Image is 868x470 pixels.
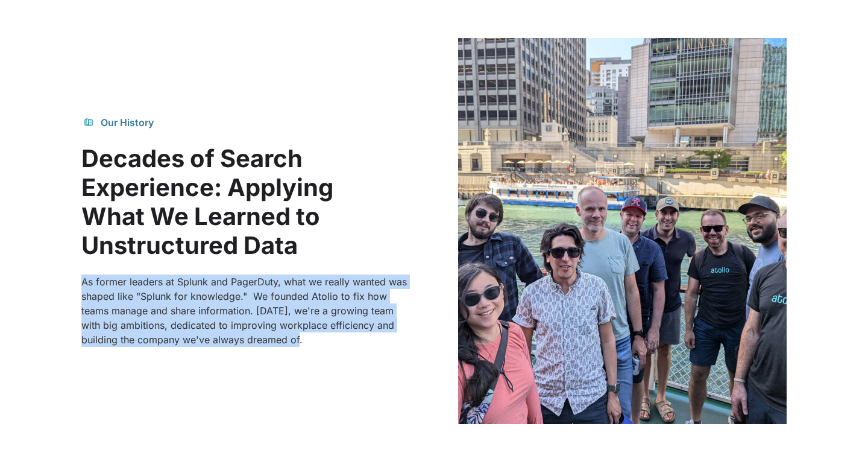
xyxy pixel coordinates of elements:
[101,115,154,130] div: Our History
[81,275,410,347] p: As former leaders at Splunk and PagerDuty, what we really wanted was shaped like "Splunk for know...
[808,412,868,470] iframe: Chat Widget
[81,144,410,260] h2: Decades of Search Experience: Applying What We Learned to Unstructured Data
[458,38,787,424] img: image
